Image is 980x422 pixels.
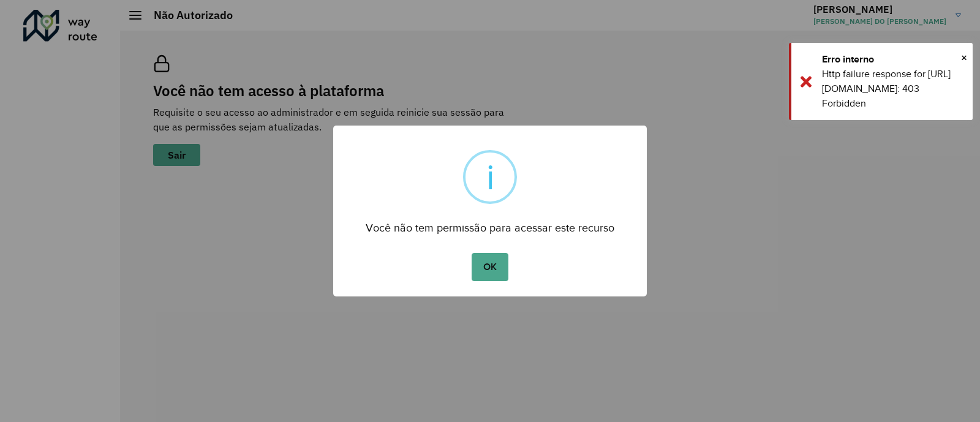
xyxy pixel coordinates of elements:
[472,253,508,281] button: OK
[486,153,494,202] div: i
[333,210,647,238] div: Você não tem permissão para acessar este recurso
[961,48,967,67] span: ×
[822,52,963,67] div: Erro interno
[961,48,967,67] button: Close
[822,67,963,111] div: Http failure response for [URL][DOMAIN_NAME]: 403 Forbidden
